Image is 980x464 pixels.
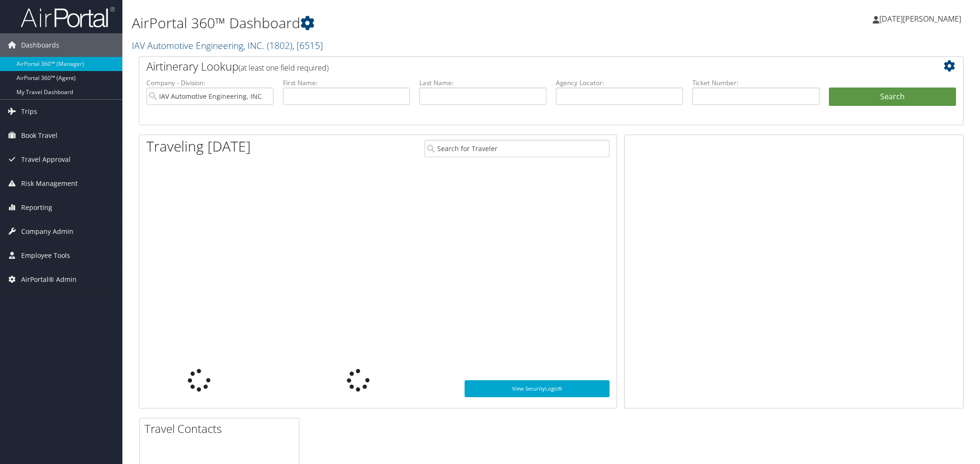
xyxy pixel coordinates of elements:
button: Search [829,88,956,106]
span: [DATE][PERSON_NAME] [879,14,961,24]
label: Ticket Number: [692,78,819,88]
input: Search for Traveler [425,140,609,157]
h1: Traveling [DATE] [146,136,251,156]
h2: Travel Contacts [145,421,299,437]
label: Company - Division: [146,78,273,88]
span: Book Travel [21,124,57,147]
span: Reporting [21,196,52,219]
label: Last Name: [419,78,546,88]
span: Trips [21,100,37,123]
span: AirPortal® Admin [21,268,77,291]
span: (at least one field required) [239,63,329,73]
span: Employee Tools [21,244,70,267]
h1: AirPortal 360™ Dashboard [132,13,691,33]
h2: Airtinerary Lookup [146,58,887,74]
span: Risk Management [21,172,78,195]
img: airportal-logo.png [21,6,115,28]
label: Agency Locator: [556,78,683,88]
span: Dashboards [21,33,59,57]
a: [DATE][PERSON_NAME] [873,5,971,33]
label: First Name: [283,78,410,88]
span: Company Admin [21,220,73,243]
a: View SecurityLogic® [465,380,610,397]
span: ( 1802 ) [267,39,292,52]
span: Travel Approval [21,148,71,171]
span: , [ 6515 ] [292,39,323,52]
a: IAV Automotive Engineering, INC. [132,39,323,52]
